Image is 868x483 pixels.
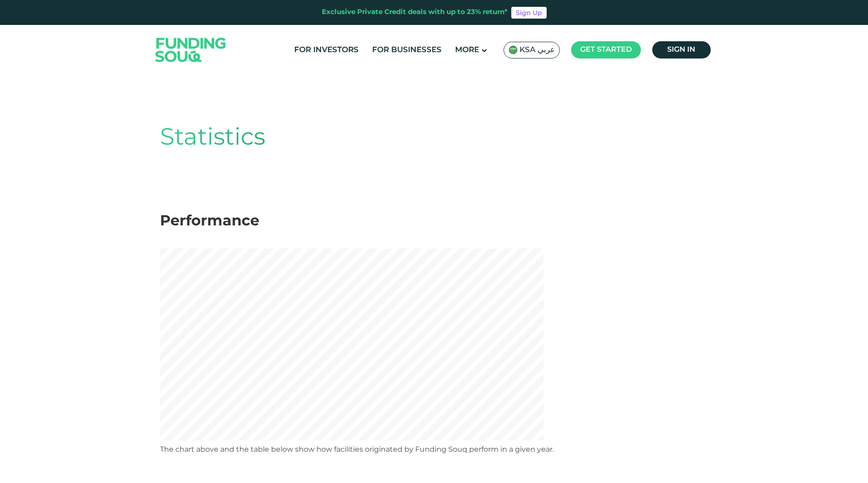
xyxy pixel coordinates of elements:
span: KSA عربي [519,45,555,55]
h1: Statistics [160,124,708,152]
a: For Businesses [370,43,444,58]
img: SA Flag [509,45,518,54]
div: Exclusive Private Credit deals with up to 23% return* [322,7,508,18]
span: More [455,46,479,54]
a: For Investors [292,43,361,58]
div: The chart above and the table below show how facilities originated by Funding Souq perform in a g... [160,445,708,455]
span: Get started [580,46,632,53]
a: Sign Up [511,7,547,19]
a: Sign in [652,41,711,59]
span: Sign in [667,46,695,53]
img: Logo [146,27,235,73]
h2: Performance [160,213,708,230]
